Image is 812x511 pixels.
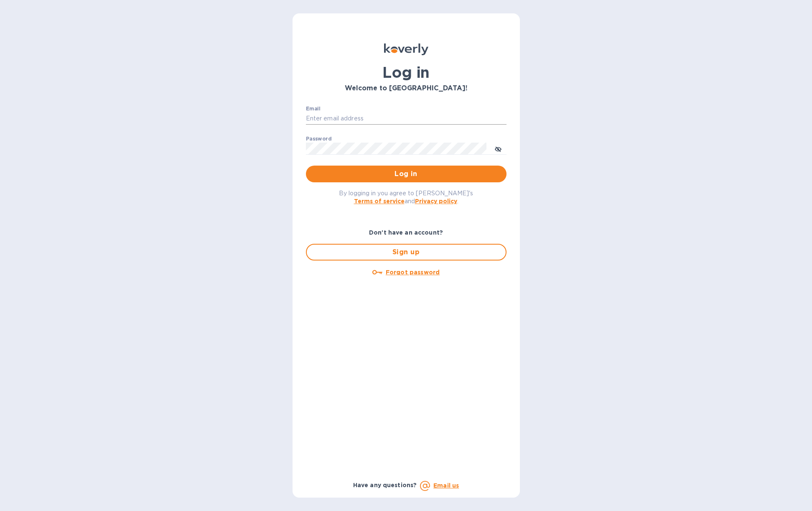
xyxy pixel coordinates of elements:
[433,482,459,489] a: Email us
[306,244,507,261] button: Sign up
[386,269,440,276] u: Forgot password
[306,106,321,111] label: Email
[306,166,507,182] button: Log in
[354,198,405,204] a: Terms of service
[306,112,507,125] input: Enter email address
[313,247,499,257] span: Sign up
[306,136,331,141] label: Password
[339,190,473,204] span: By logging in you agree to [PERSON_NAME]'s and .
[369,229,443,236] b: Don't have an account?
[415,198,457,204] a: Privacy policy
[353,482,417,488] b: Have any questions?
[490,140,507,157] button: toggle password visibility
[306,84,507,92] h3: Welcome to [GEOGRAPHIC_DATA]!
[313,169,500,179] span: Log in
[384,43,428,55] img: Koverly
[306,64,507,81] h1: Log in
